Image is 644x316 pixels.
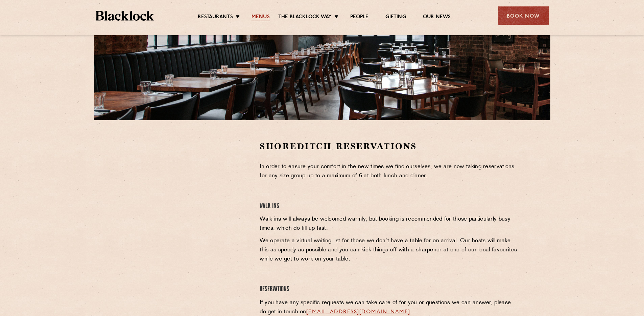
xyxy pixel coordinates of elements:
p: We operate a virtual waiting list for those we don’t have a table for on arrival. Our hosts will ... [260,236,519,264]
iframe: OpenTable make booking widget [149,140,225,242]
div: Book Now [498,6,549,25]
h2: Shoreditch Reservations [260,140,519,152]
img: BL_Textured_Logo-footer-cropped.svg [96,11,154,21]
a: The Blacklock Way [278,14,332,21]
p: Walk-ins will always be welcomed warmly, but booking is recommended for those particularly busy t... [260,215,519,233]
a: Menus [252,14,270,21]
a: Gifting [385,14,406,21]
h4: Reservations [260,285,519,294]
a: Restaurants [198,14,233,21]
a: [EMAIL_ADDRESS][DOMAIN_NAME] [306,309,410,315]
a: People [350,14,368,21]
h4: Walk Ins [260,202,519,211]
p: In order to ensure your comfort in the new times we find ourselves, we are now taking reservation... [260,162,519,181]
a: Our News [423,14,451,21]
